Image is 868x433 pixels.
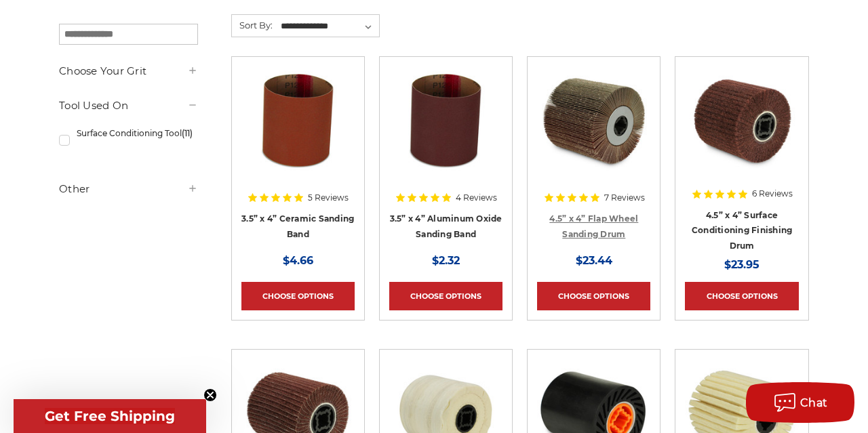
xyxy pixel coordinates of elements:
span: (11) [182,128,193,138]
a: 3.5x4 inch ceramic sanding band for expanding rubber drum [241,66,355,215]
select: Sort By: [279,16,380,37]
span: $2.32 [432,254,460,267]
a: 4.5 inch x 4 inch flap wheel sanding drum [537,66,650,215]
h5: Choose Your Grit [59,63,197,79]
a: Choose Options [685,282,798,310]
a: Surface Conditioning Tool [59,121,197,159]
div: Get Free ShippingClose teaser [14,399,206,433]
a: 3.5x4 inch sanding band for expanding rubber drum [389,66,502,215]
a: Choose Options [389,282,502,310]
span: $4.66 [283,254,313,267]
img: 3.5x4 inch sanding band for expanding rubber drum [389,66,502,175]
a: 3.5” x 4” Ceramic Sanding Band [241,213,354,239]
span: Get Free Shipping [45,408,175,424]
h5: Tool Used On [59,98,197,114]
a: 4.5” x 4” Flap Wheel Sanding Drum [549,213,638,239]
h5: Other [59,181,197,197]
button: Chat [746,382,854,423]
img: 4.5 inch x 4 inch flap wheel sanding drum [537,66,650,175]
a: 4.5” x 4” Surface Conditioning Finishing Drum [692,210,793,251]
img: 4.5 Inch Surface Conditioning Finishing Drum [685,66,798,175]
span: $23.95 [724,258,759,271]
a: 3.5” x 4” Aluminum Oxide Sanding Band [390,213,502,239]
button: Close teaser [203,388,217,402]
span: Chat [800,396,828,409]
a: Choose Options [537,282,650,310]
a: Choose Options [241,282,355,310]
img: 3.5x4 inch ceramic sanding band for expanding rubber drum [241,66,355,175]
a: 4.5 Inch Surface Conditioning Finishing Drum [685,66,798,215]
label: Sort By: [232,15,273,35]
span: $23.44 [576,254,612,267]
